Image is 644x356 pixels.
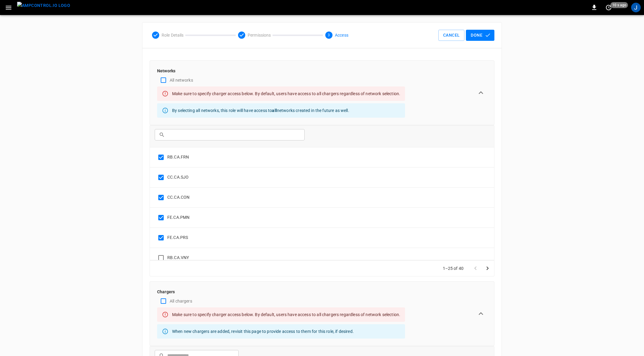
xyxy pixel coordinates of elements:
p: When new chargers are added, revisit this page to provide access to them for this role, if desired. [172,328,354,334]
button: set refresh interval [604,3,613,12]
strong: all [272,108,277,113]
button: expand row [475,87,487,99]
div: profile-icon [631,3,641,12]
p: Permissions [248,32,271,38]
p: By selecting all networks, this role will have access to networks created in the future as well. [172,107,349,113]
p: Access [335,32,348,38]
p: Role Details [162,32,184,38]
p: Networks [157,68,405,74]
span: 10 s ago [610,2,628,8]
button: expand row [475,308,487,320]
p: Make sure to specify charger access below. By default, users have access to all chargers regardle... [172,312,400,318]
p: Make sure to specify charger access below. By default, users have access to all chargers regardle... [172,91,400,97]
p: 1–25 of 40 [443,265,464,271]
text: 3 [328,33,330,37]
p: FE.CA.PRS [167,234,188,241]
button: Cancel [438,30,464,41]
p: RB.CA.VNY [167,255,189,261]
button: Go to next page [482,262,493,274]
p: CC.CA.CON [167,194,189,201]
p: CC.CA.SJO [167,174,189,180]
img: ampcontrol.io logo [17,2,70,9]
p: Chargers [157,289,405,295]
p: All chargers [170,298,192,304]
p: All networks [170,77,193,83]
button: Done [466,30,494,41]
p: FE.CA.PMN [167,214,189,221]
p: RB.CA.FRN [167,154,189,160]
